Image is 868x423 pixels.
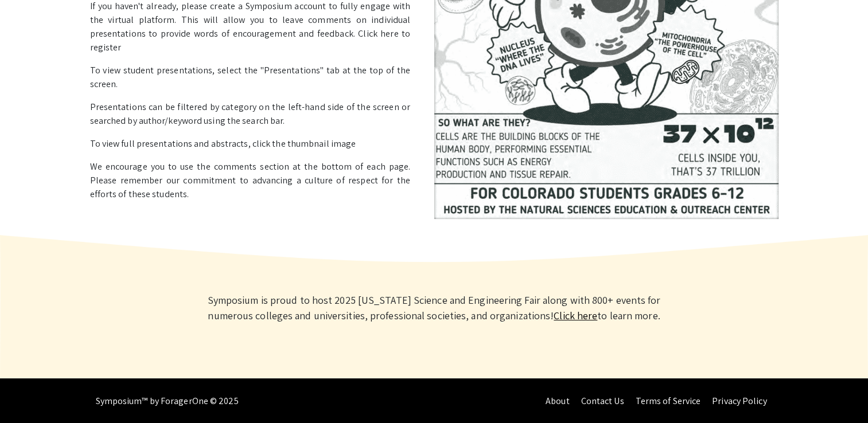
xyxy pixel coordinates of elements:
[90,100,779,128] p: Presentations can be filtered by category on the left-hand side of the screen or searched by auth...
[712,395,766,407] a: Privacy Policy
[554,309,597,322] a: Learn more about Symposium
[188,292,681,323] p: Symposium is proud to host 2025 [US_STATE] Science and Engineering Fair along with 800+ events fo...
[90,160,779,201] p: We encourage you to use the comments section at the bottom of each page. Please remember our comm...
[635,395,700,407] a: Terms of Service
[581,395,624,407] a: Contact Us
[546,395,570,407] a: About
[90,64,779,91] p: To view student presentations, select the "Presentations" tab at the top of the screen.
[9,371,49,414] iframe: Chat
[90,137,779,151] p: To view full presentations and abstracts, click the thumbnail image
